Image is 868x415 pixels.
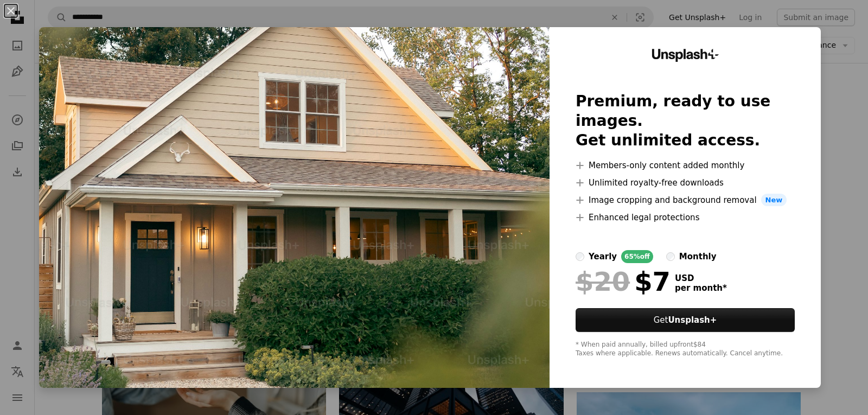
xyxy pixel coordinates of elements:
[679,250,717,263] div: monthly
[621,250,653,263] div: 65% off
[589,250,617,263] div: yearly
[576,194,795,207] li: Image cropping and background removal
[576,308,795,332] button: GetUnsplash+
[576,341,795,358] div: * When paid annually, billed upfront $84 Taxes where applicable. Renews automatically. Cancel any...
[668,315,717,325] strong: Unsplash+
[675,273,727,283] span: USD
[576,159,795,172] li: Members-only content added monthly
[576,267,671,296] div: $7
[576,252,584,261] input: yearly65%off
[576,267,630,296] span: $20
[675,283,727,293] span: per month *
[761,194,787,207] span: New
[666,252,675,261] input: monthly
[576,176,795,189] li: Unlimited royalty-free downloads
[576,92,795,150] h2: Premium, ready to use images. Get unlimited access.
[576,211,795,224] li: Enhanced legal protections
